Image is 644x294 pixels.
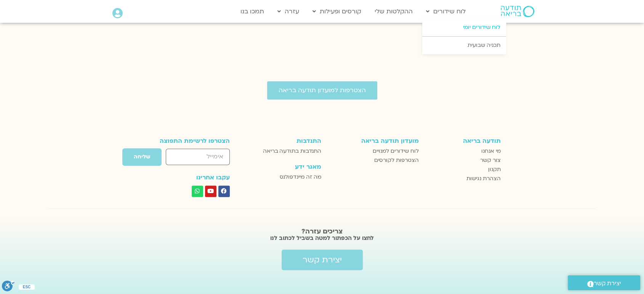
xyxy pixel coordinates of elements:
[481,147,501,156] span: מי אנחנו
[274,4,303,19] a: עזרה
[371,4,417,19] a: ההקלטות שלי
[466,174,501,183] span: הצהרת נגישות
[488,165,501,174] span: תקנון
[422,19,506,36] a: לוח שידורים יומי
[237,4,268,19] a: תמכו בנו
[426,165,501,174] a: תקנון
[426,137,501,144] h3: תודעה בריאה
[303,255,342,264] span: יצירת קשר
[282,249,363,270] a: יצירת קשר
[166,149,229,165] input: אימייל
[426,156,501,165] a: צור קשר
[480,156,501,165] span: צור קשר
[501,6,534,17] img: תודעה בריאה
[134,154,150,160] span: שליחה
[568,275,640,290] a: יצירת קשר
[422,4,469,19] a: לוח שידורים
[143,148,230,170] form: טופס חדש
[124,234,521,242] h2: לחצו על הכפתור למטה בשביל לכתוב לנו
[426,174,501,183] a: הצהרת נגישות
[374,156,419,165] span: הצטרפות לקורסים
[267,81,377,99] a: הצטרפות למועדון תודעה בריאה
[279,87,366,94] span: הצטרפות למועדון תודעה בריאה
[422,37,506,54] a: תכניה שבועית
[329,147,418,156] a: לוח שידורים למנויים
[373,147,419,156] span: לוח שידורים למנויים
[124,228,521,235] h2: צריכים עזרה?
[143,137,230,144] h3: הצטרפו לרשימת התפוצה
[280,173,321,182] span: מה זה מיינדפולנס
[329,137,418,144] h3: מועדון תודעה בריאה
[251,147,321,156] a: התנדבות בתודעה בריאה
[594,278,621,289] span: יצירת קשר
[122,148,162,166] button: שליחה
[251,137,321,144] h3: התנדבות
[329,156,418,165] a: הצטרפות לקורסים
[251,173,321,182] a: מה זה מיינדפולנס
[251,163,321,170] h3: מאגר ידע
[263,147,321,156] span: התנדבות בתודעה בריאה
[143,174,230,181] h3: עקבו אחרינו
[426,147,501,156] a: מי אנחנו
[309,4,365,19] a: קורסים ופעילות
